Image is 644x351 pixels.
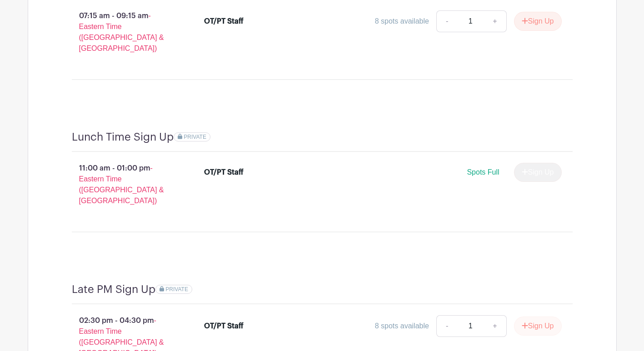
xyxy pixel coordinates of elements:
[204,16,244,27] div: OT/PT Staff
[72,283,155,296] h4: Late PM Sign Up
[467,168,499,176] span: Spots Full
[436,10,457,32] a: -
[79,164,164,205] span: - Eastern Time ([GEOGRAPHIC_DATA] & [GEOGRAPHIC_DATA])
[375,321,429,331] div: 8 spots available
[72,131,174,144] h4: Lunch Time Sign Up
[57,159,190,210] p: 11:00 am - 01:00 pm
[204,167,244,178] div: OT/PT Staff
[204,321,244,331] div: OT/PT Staff
[484,10,506,32] a: +
[514,317,562,336] button: Sign Up
[57,7,190,58] p: 07:15 am - 09:15 am
[79,12,164,52] span: - Eastern Time ([GEOGRAPHIC_DATA] & [GEOGRAPHIC_DATA])
[514,12,562,31] button: Sign Up
[436,315,457,337] a: -
[184,134,206,140] span: PRIVATE
[375,16,429,27] div: 8 spots available
[484,315,506,337] a: +
[165,286,188,292] span: PRIVATE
